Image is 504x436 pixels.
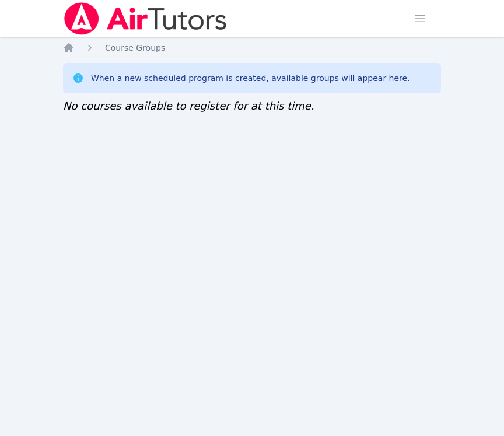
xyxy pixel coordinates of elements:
[63,100,314,112] span: No courses available to register for at this time.
[91,72,410,84] div: When a new scheduled program is created, available groups will appear here.
[63,42,441,54] nav: Breadcrumb
[105,43,165,52] span: Course Groups
[63,2,228,35] img: Air Tutors
[105,42,165,54] a: Course Groups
